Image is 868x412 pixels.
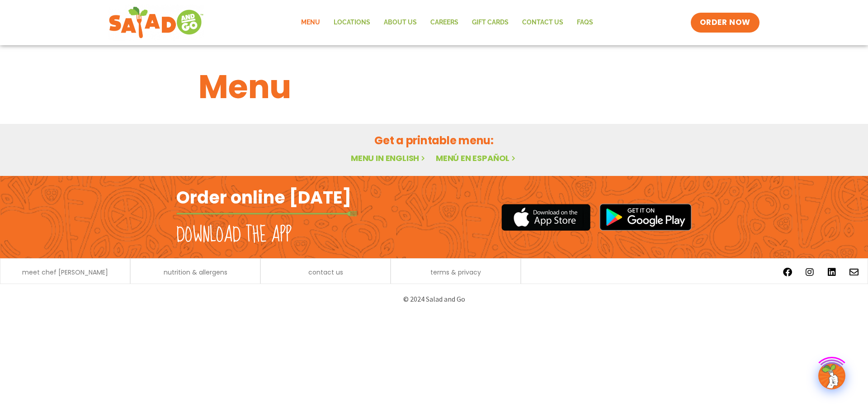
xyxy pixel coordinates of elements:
p: © 2024 Salad and Go [181,293,687,305]
h2: Download the app [176,223,292,248]
a: contact us [308,269,343,275]
a: GIFT CARDS [465,12,515,33]
a: Careers [424,12,465,33]
img: appstore [501,203,590,232]
nav: Menu [294,12,600,33]
a: terms & privacy [430,269,481,275]
h2: Get a printable menu: [198,133,670,148]
h2: Order online [DATE] [176,186,351,208]
a: Menú en español [436,152,517,164]
img: new-SAG-logo-768×292 [108,5,204,41]
a: Menu in English [351,152,427,164]
a: Locations [327,12,377,33]
img: google_play [599,204,692,231]
a: About Us [377,12,424,33]
img: fork [176,211,357,216]
span: ORDER NOW [700,17,750,28]
a: ORDER NOW [691,13,759,33]
a: FAQs [570,12,600,33]
h1: Menu [198,62,670,111]
a: nutrition & allergens [164,269,227,275]
a: meet chef [PERSON_NAME] [22,269,108,275]
a: Contact Us [515,12,570,33]
a: Menu [294,12,327,33]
